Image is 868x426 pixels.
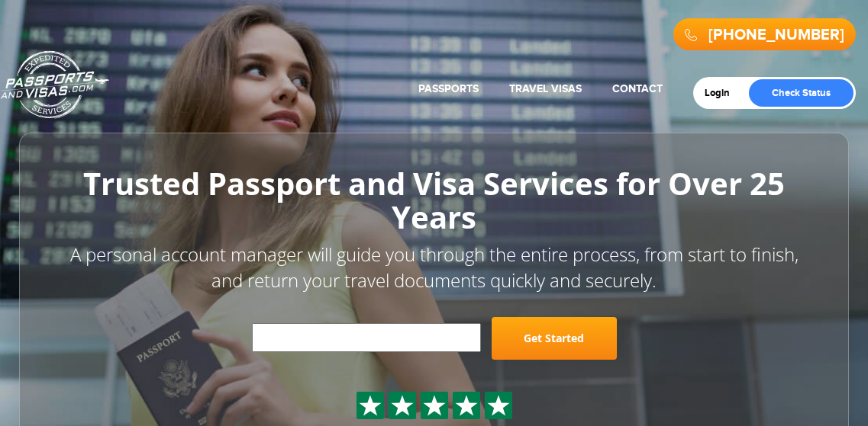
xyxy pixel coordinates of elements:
a: Passports [418,82,479,95]
img: Sprite St [423,394,446,417]
a: Contact [612,82,663,95]
a: [PHONE_NUMBER] [708,26,844,44]
a: Check Status [749,79,853,107]
a: Get Started [492,317,617,360]
img: Sprite St [455,394,478,417]
img: Sprite St [359,394,382,417]
h1: Trusted Passport and Visa Services for Over 25 Years [53,167,815,234]
a: Travel Visas [509,82,582,95]
a: Login [705,87,741,99]
img: Sprite St [487,394,510,417]
p: A personal account manager will guide you through the entire process, from start to finish, and r... [53,242,815,294]
a: Passports & [DOMAIN_NAME] [1,50,109,119]
img: Sprite St [391,394,414,417]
